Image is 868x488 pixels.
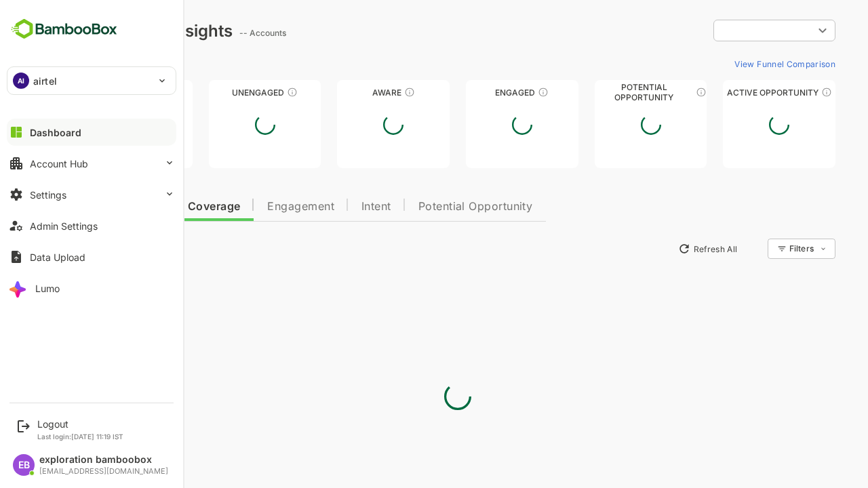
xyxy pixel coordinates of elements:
div: exploration bamboobox [39,454,168,466]
div: Filters [742,243,766,253]
button: Lumo [7,274,176,302]
div: These accounts have open opportunities which might be at any of the Sales Stages [774,87,785,98]
div: Data Upload [30,251,85,263]
div: Potential Opportunity [547,87,660,98]
div: These accounts have just entered the buying cycle and need further nurturing [357,87,368,98]
div: Active Opportunity [675,87,788,98]
div: ​ [666,18,788,43]
div: Engaged [418,87,531,98]
span: Potential Opportunity [371,201,486,212]
img: BambooboxFullLogoMark.5f36c76dfaba33ec1ec1367b70bb1252.svg [7,16,121,42]
div: AIairtel [7,67,176,94]
button: Settings [7,181,176,208]
span: Data Quality and Coverage [46,201,193,212]
div: [EMAIL_ADDRESS][DOMAIN_NAME] [39,467,168,476]
button: Account Hub [7,150,176,177]
span: Engagement [220,201,287,212]
div: Account Hub [30,158,88,169]
span: Intent [314,201,344,212]
button: Dashboard [7,119,176,146]
div: Unengaged [161,87,274,98]
div: Aware [290,87,402,98]
div: Lumo [35,283,60,294]
div: Settings [30,189,66,201]
button: New Insights [33,237,132,261]
ag: -- Accounts [192,28,243,38]
div: Filters [741,237,788,261]
div: These accounts have not shown enough engagement and need nurturing [239,87,250,98]
div: Admin Settings [30,220,98,232]
div: These accounts are warm, further nurturing would qualify them to MQAs [490,87,501,98]
button: View Funnel Comparison [682,53,788,75]
div: Dashboard Insights [33,21,185,41]
button: Refresh All [625,238,696,260]
p: airtel [33,74,57,88]
p: Last login: [DATE] 11:19 IST [37,432,123,441]
div: EB [13,454,35,476]
div: Unreached [33,87,145,98]
button: Admin Settings [7,212,176,239]
div: These accounts are MQAs and can be passed on to Inside Sales [648,87,659,98]
div: Logout [37,418,123,430]
button: Data Upload [7,243,176,270]
div: These accounts have not been engaged with for a defined time period [111,87,121,98]
div: Dashboard [30,127,81,138]
div: AI [13,73,29,89]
